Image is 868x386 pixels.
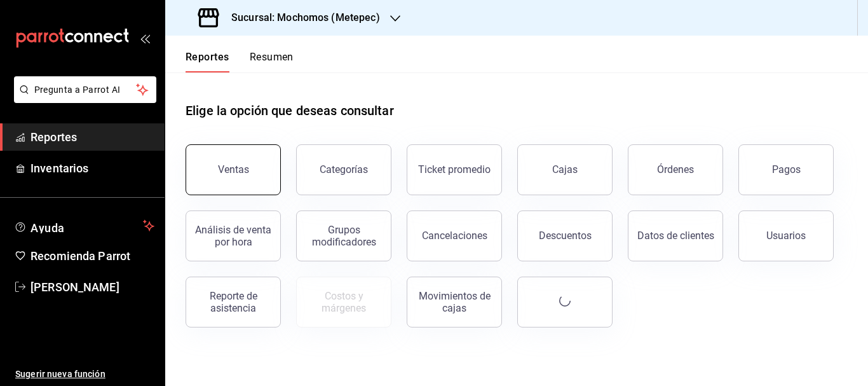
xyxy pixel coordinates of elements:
[296,210,391,261] button: Grupos modificadores
[552,163,578,176] div: Cajas
[407,144,502,195] button: Ticket promedio
[186,51,294,72] div: navigation tabs
[517,210,613,261] button: Descuentos
[320,163,368,176] div: Categorías
[186,210,281,261] button: Análisis de venta por hora
[31,160,154,177] span: Inventarios
[422,230,487,242] div: Cancelaciones
[296,144,391,195] button: Categorías
[186,101,394,120] h1: Elige la opción que deseas consultar
[140,33,150,43] button: open_drawer_menu
[628,144,723,195] button: Órdenes
[9,92,156,106] a: Pregunta a Parrot AI
[250,51,294,72] button: Resumen
[186,51,229,72] button: Reportes
[186,144,281,195] button: Ventas
[657,163,694,176] div: Órdenes
[738,210,834,261] button: Usuarios
[31,128,154,146] span: Reportes
[517,144,613,195] button: Cajas
[539,230,592,242] div: Descuentos
[296,277,391,327] button: Contrata inventarios para ver este reporte
[194,290,273,314] div: Reporte de asistencia
[31,279,154,296] span: [PERSON_NAME]
[218,163,249,176] div: Ventas
[304,224,383,248] div: Grupos modificadores
[186,277,281,327] button: Reporte de asistencia
[772,163,801,176] div: Pagos
[34,83,137,97] span: Pregunta a Parrot AI
[407,210,502,261] button: Cancelaciones
[221,10,380,25] h3: Sucursal: Mochomos (Metepec)
[14,76,156,103] button: Pregunta a Parrot AI
[738,144,834,195] button: Pagos
[407,277,502,327] button: Movimientos de cajas
[415,290,494,314] div: Movimientos de cajas
[418,163,491,176] div: Ticket promedio
[31,218,138,233] span: Ayuda
[628,210,723,261] button: Datos de clientes
[637,230,714,242] div: Datos de clientes
[766,230,806,242] div: Usuarios
[194,224,273,248] div: Análisis de venta por hora
[31,247,154,265] span: Recomienda Parrot
[304,290,383,314] div: Costos y márgenes
[15,368,154,381] span: Sugerir nueva función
